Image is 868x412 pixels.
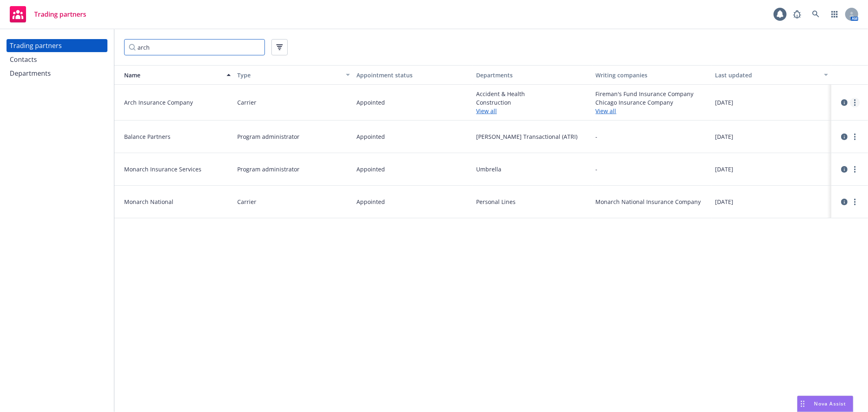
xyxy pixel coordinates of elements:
[596,98,709,107] span: Chicago Insurance Company
[476,165,589,173] span: Umbrella
[840,164,849,174] a: circleInformation
[476,132,589,141] span: [PERSON_NAME] Transactional (ATRI)
[124,98,231,107] span: Arch Insurance Company
[118,71,222,79] div: Name
[476,71,589,79] div: Departments
[124,132,231,141] span: Balance Partners
[356,71,470,79] div: Appointment status
[840,132,849,142] a: circleInformation
[789,6,805,22] a: Report a Bug
[596,107,709,115] a: View all
[715,71,819,79] div: Last updated
[850,197,860,207] a: more
[593,65,712,85] button: Writing companies
[10,53,37,66] div: Contacts
[237,197,256,206] span: Carrier
[826,6,843,22] a: Switch app
[234,65,354,85] button: Type
[715,165,733,173] span: [DATE]
[596,71,709,79] div: Writing companies
[356,98,385,107] span: Appointed
[840,197,849,207] a: circleInformation
[808,6,824,22] a: Search
[237,165,300,173] span: Program administrator
[715,98,733,107] span: [DATE]
[356,165,385,173] span: Appointed
[476,98,589,107] span: Construction
[715,197,733,206] span: [DATE]
[850,132,860,142] a: more
[596,90,709,98] span: Fireman's Fund Insurance Company
[7,53,107,66] a: Contacts
[476,90,589,98] span: Accident & Health
[814,400,846,407] span: Nova Assist
[237,132,300,141] span: Program administrator
[596,197,709,206] span: Monarch National Insurance Company
[840,98,849,107] a: circleInformation
[10,39,62,52] div: Trading partners
[476,107,589,115] a: View all
[7,39,107,52] a: Trading partners
[596,165,598,173] span: -
[237,71,341,79] div: Type
[797,396,853,412] button: Nova Assist
[596,132,598,141] span: -
[34,11,86,18] span: Trading partners
[124,197,231,206] span: Monarch National
[850,98,860,107] a: more
[715,132,733,141] span: [DATE]
[798,396,808,412] div: Drag to move
[712,65,831,85] button: Last updated
[114,65,234,85] button: Name
[356,197,385,206] span: Appointed
[10,67,51,80] div: Departments
[356,132,385,141] span: Appointed
[124,165,231,173] span: Monarch Insurance Services
[473,65,593,85] button: Departments
[353,65,473,85] button: Appointment status
[237,98,256,107] span: Carrier
[124,39,265,55] input: Filter by keyword...
[7,3,90,26] a: Trading partners
[7,67,107,80] a: Departments
[476,197,589,206] span: Personal Lines
[850,164,860,174] a: more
